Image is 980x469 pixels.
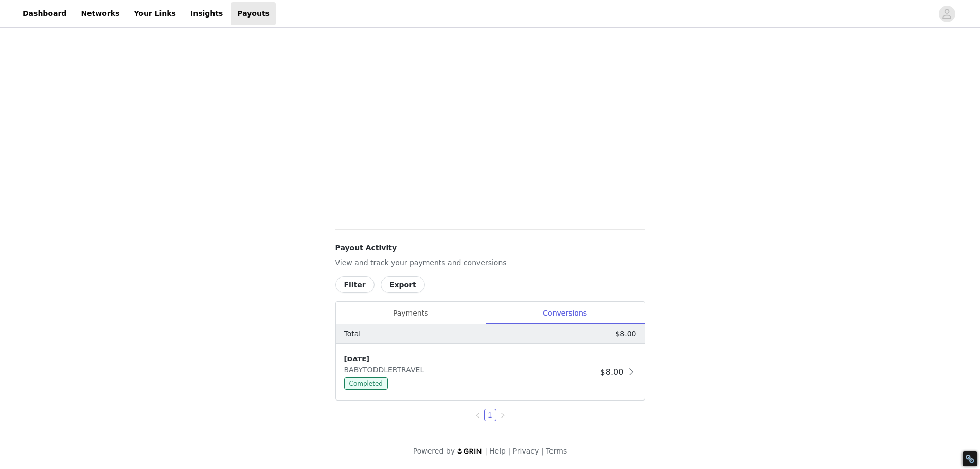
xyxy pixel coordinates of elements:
a: Dashboard [16,2,73,25]
span: $8.00 [600,367,624,377]
div: Conversions [486,302,645,325]
a: Networks [75,2,126,25]
span: BABYTODDLERTRAVEL [344,366,429,374]
a: Privacy [513,447,539,455]
i: icon: right [500,412,506,419]
div: clickable-list-item [336,344,645,400]
span: | [485,447,487,455]
button: Filter [335,276,375,293]
a: Help [489,447,506,455]
p: Total [344,328,361,339]
a: Payouts [231,2,276,25]
p: $8.00 [615,328,636,339]
div: avatar [942,6,952,22]
i: icon: left [475,412,481,419]
li: 1 [484,409,496,421]
span: Powered by [413,447,455,455]
li: Previous Page [472,409,484,421]
span: | [541,447,544,455]
span: Completed [344,377,388,390]
h4: Payout Activity [335,242,645,253]
a: 1 [485,409,496,421]
p: View and track your payments and conversions [335,257,645,268]
div: Payments [336,302,486,325]
div: Restore Info Box &#10;&#10;NoFollow Info:&#10; META-Robots NoFollow: &#09;false&#10; META-Robots ... [965,454,975,464]
a: Terms [546,447,567,455]
a: Insights [184,2,229,25]
img: logo [457,448,483,455]
div: [DATE] [344,354,596,364]
a: Your Links [128,2,182,25]
li: Next Page [496,409,509,421]
button: Export [381,276,425,293]
span: | [508,447,510,455]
